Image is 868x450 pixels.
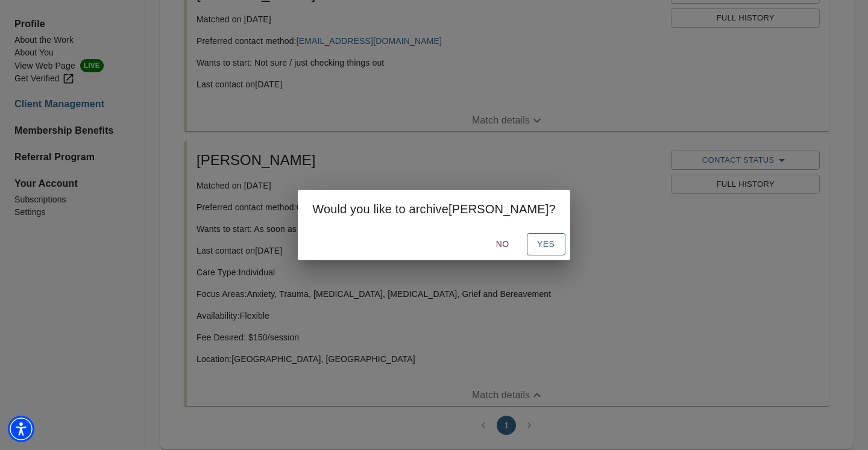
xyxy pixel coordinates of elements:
[488,237,517,252] span: No
[483,233,522,255] button: No
[312,199,555,219] h2: Would you like to archive [PERSON_NAME] ?
[536,237,556,252] span: Yes
[8,416,34,442] div: Accessibility Menu
[527,233,565,255] button: Yes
